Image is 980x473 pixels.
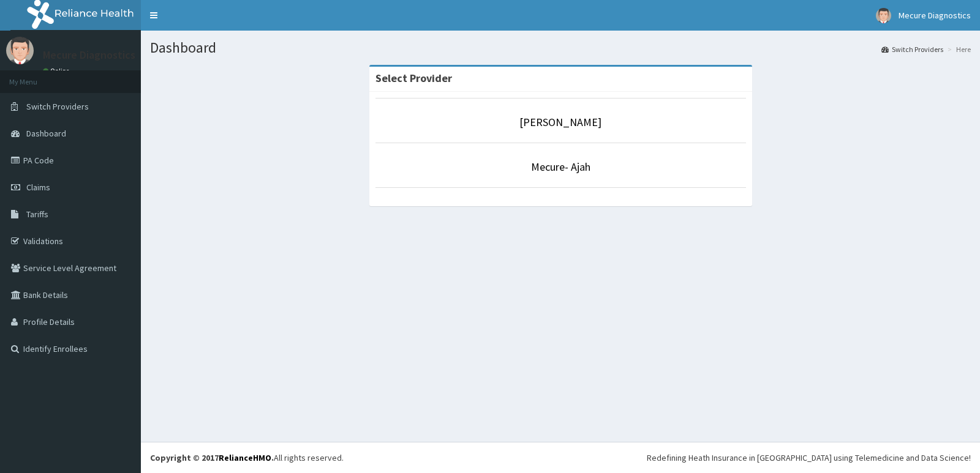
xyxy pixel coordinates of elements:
[141,442,980,473] footer: All rights reserved.
[531,160,590,174] a: Mecure- Ajah
[43,50,135,61] p: Mecure Diagnostics
[876,8,891,23] img: User Image
[150,452,274,463] strong: Copyright © 2017 .
[43,67,72,75] a: Online
[6,37,34,64] img: User Image
[881,44,943,54] a: Switch Providers
[219,452,271,463] a: RelianceHMO
[944,44,971,54] li: Here
[899,10,971,21] span: Mecure Diagnostics
[26,128,66,139] span: Dashboard
[647,452,971,464] div: Redefining Heath Insurance in [GEOGRAPHIC_DATA] using Telemedicine and Data Science!
[26,101,89,112] span: Switch Providers
[375,71,452,85] strong: Select Provider
[519,115,601,129] a: [PERSON_NAME]
[26,209,48,220] span: Tariffs
[150,40,971,56] h1: Dashboard
[26,182,50,193] span: Claims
